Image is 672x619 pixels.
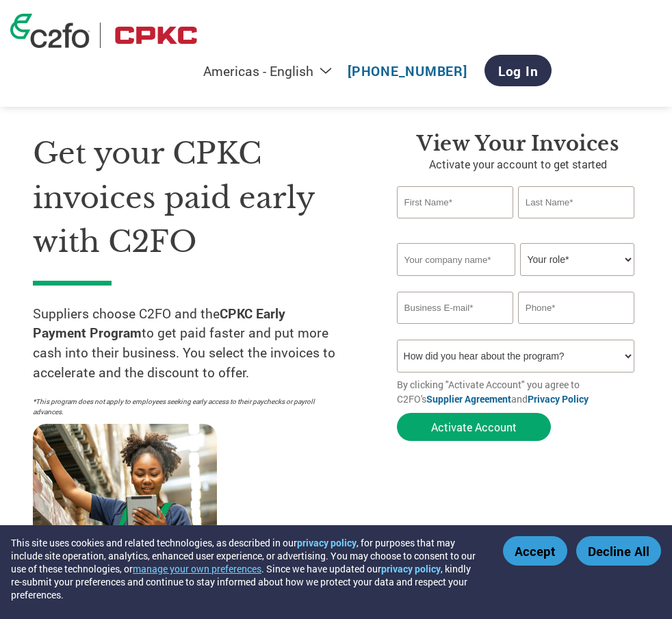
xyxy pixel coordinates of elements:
a: privacy policy [381,562,441,575]
button: manage your own preferences [133,562,261,575]
img: supply chain worker [33,424,217,559]
select: Title/Role [520,243,634,276]
p: Activate your account to get started [397,156,639,173]
h1: Get your CPKC invoices paid early with C2FO [33,131,356,264]
img: c2fo logo [10,14,90,48]
input: Invalid Email format [397,292,513,324]
h3: View Your Invoices [397,131,639,156]
input: First Name* [397,186,513,218]
a: Log In [484,55,552,86]
div: Invalid last name or last name is too long [518,220,634,238]
a: privacy policy [297,536,357,549]
div: Invalid first name or first name is too long [397,220,513,238]
a: Privacy Policy [528,392,589,405]
p: Suppliers choose C2FO and the to get paid faster and put more cash into their business. You selec... [33,304,356,383]
button: Decline All [576,536,661,566]
p: *This program does not apply to employees seeking early access to their paychecks or payroll adva... [33,396,342,417]
input: Your company name* [397,243,516,276]
button: Activate Account [397,413,551,441]
img: CPKC [111,23,201,48]
p: By clicking "Activate Account" you agree to C2FO's and [397,377,639,406]
button: Accept [503,536,567,566]
div: Inavlid Phone Number [518,325,634,334]
div: Inavlid Email Address [397,325,513,334]
input: Phone* [518,292,634,324]
div: Invalid company name or company name is too long [397,277,634,286]
div: This site uses cookies and related technologies, as described in our , for purposes that may incl... [11,536,483,601]
a: Supplier Agreement [426,392,511,405]
input: Last Name* [518,186,634,218]
a: [PHONE_NUMBER] [348,62,467,79]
